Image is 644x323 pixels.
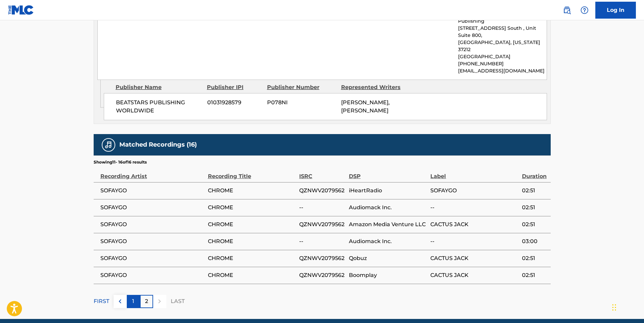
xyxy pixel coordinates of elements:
[349,237,427,245] span: Audiomack Inc.
[100,187,205,195] span: SOFAYGO
[208,203,296,212] span: CHROME
[299,271,345,279] span: QZNWV2079562
[208,187,296,195] span: CHROME
[116,99,202,115] span: BEATSTARS PUBLISHING WORLDWIDE
[145,297,148,305] p: 2
[430,254,518,262] span: CACTUS JACK
[430,271,518,279] span: CACTUS JACK
[94,297,109,305] p: FIRST
[430,237,518,245] span: --
[458,53,546,60] p: [GEOGRAPHIC_DATA]
[208,254,296,262] span: CHROME
[522,254,547,262] span: 02:51
[522,203,547,212] span: 02:51
[299,187,345,195] span: QZNWV2079562
[104,141,113,149] img: Matched Recordings
[349,271,427,279] span: Boomplay
[299,203,345,212] span: --
[349,187,427,195] span: iHeartRadio
[100,165,205,180] div: Recording Artist
[458,67,546,74] p: [EMAIL_ADDRESS][DOMAIN_NAME]
[116,297,124,305] img: left
[563,6,571,14] img: search
[580,6,589,14] img: help
[208,271,296,279] span: CHROME
[560,3,574,17] a: Public Search
[458,39,546,53] p: [GEOGRAPHIC_DATA], [US_STATE] 37212
[100,271,205,279] span: SOFAYGO
[116,83,202,91] div: Publisher Name
[299,237,345,245] span: --
[522,271,547,279] span: 02:51
[94,159,147,165] p: Showing 11 - 16 of 16 results
[207,99,262,107] span: 01031928579
[299,165,345,180] div: ISRC
[349,165,427,180] div: DSP
[119,141,197,149] h5: Matched Recordings (16)
[207,83,262,91] div: Publisher IPI
[208,237,296,245] span: CHROME
[341,83,410,91] div: Represented Writers
[171,297,185,305] p: LAST
[341,99,390,114] span: [PERSON_NAME], [PERSON_NAME]
[578,3,591,17] div: Help
[458,60,546,67] p: [PHONE_NUMBER]
[430,187,518,195] span: SOFAYGO
[299,254,345,262] span: QZNWV2079562
[267,99,336,107] span: P078NI
[522,237,547,245] span: 03:00
[100,220,205,229] span: SOFAYGO
[430,165,518,180] div: Label
[349,220,427,229] span: Amazon Media Venture LLC
[458,25,546,39] p: [STREET_ADDRESS] South , Unit Suite 800,
[430,220,518,229] span: CACTUS JACK
[299,220,345,229] span: QZNWV2079562
[208,165,296,180] div: Recording Title
[612,297,616,318] div: Drag
[430,203,518,212] span: --
[208,220,296,229] span: CHROME
[522,165,547,180] div: Duration
[100,237,205,245] span: SOFAYGO
[610,290,644,323] iframe: Chat Widget
[100,203,205,212] span: SOFAYGO
[132,297,134,305] p: 1
[349,203,427,212] span: Audiomack Inc.
[595,2,636,19] a: Log In
[8,5,34,15] img: MLC Logo
[100,254,205,262] span: SOFAYGO
[349,254,427,262] span: Qobuz
[522,187,547,195] span: 02:51
[522,220,547,229] span: 02:51
[267,83,336,91] div: Publisher Number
